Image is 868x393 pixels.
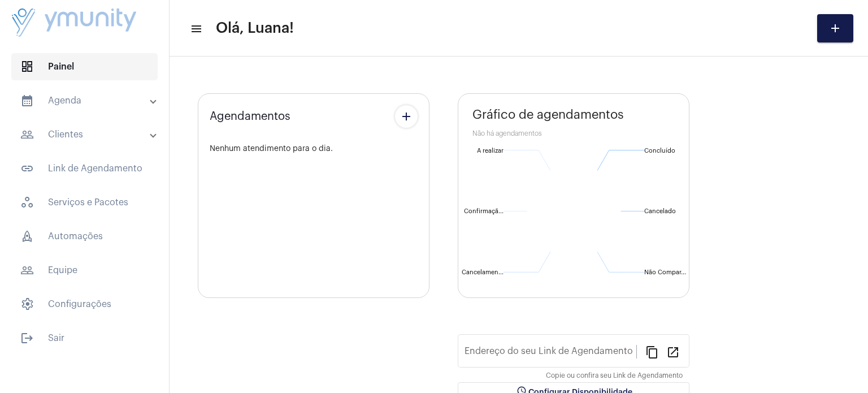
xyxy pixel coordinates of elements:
[11,53,158,80] span: Painel
[462,269,504,275] text: Cancelamen...
[20,264,34,277] mat-icon: sidenav icon
[666,345,680,359] mat-icon: open_in_new
[11,291,158,318] span: Configurações
[11,257,158,284] span: Equipe
[644,208,676,214] text: Cancelado
[400,110,413,123] mat-icon: add
[11,189,158,216] span: Serviços e Pacotes
[190,22,201,36] mat-icon: sidenav icon
[7,121,169,148] mat-expansion-panel-header: sidenav iconClientes
[20,94,34,107] mat-icon: sidenav icon
[7,87,169,114] mat-expansion-panel-header: sidenav iconAgenda
[20,128,34,141] mat-icon: sidenav icon
[9,6,139,41] img: da4d17c4-93e0-4e87-ea01-5b37ad3a248d.png
[210,110,290,123] span: Agendamentos
[546,372,683,380] mat-hint: Copie ou confira seu Link de Agendamento
[11,155,158,182] span: Link de Agendamento
[210,145,418,153] div: Nenhum atendimento para o dia.
[216,19,294,37] span: Olá, Luana!
[20,331,34,345] mat-icon: sidenav icon
[20,230,34,243] span: sidenav icon
[20,196,34,209] span: sidenav icon
[645,345,659,359] mat-icon: content_copy
[20,60,34,74] span: sidenav icon
[644,269,686,275] text: Não Compar...
[465,348,636,359] input: Link
[11,223,158,250] span: Automações
[20,128,151,141] mat-panel-title: Clientes
[20,297,34,311] span: sidenav icon
[828,21,842,35] mat-icon: add
[20,162,34,175] mat-icon: sidenav icon
[477,148,504,154] text: A realizar
[464,208,504,215] text: Confirmaçã...
[644,148,675,154] text: Concluído
[11,325,158,352] span: Sair
[472,108,624,122] span: Gráfico de agendamentos
[20,94,151,107] mat-panel-title: Agenda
